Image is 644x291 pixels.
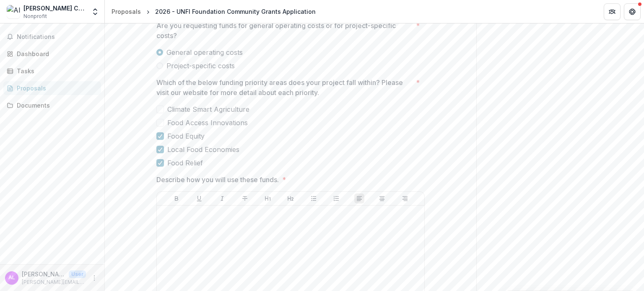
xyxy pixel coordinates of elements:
[240,193,250,203] button: Strike
[17,84,94,93] div: Proposals
[3,64,101,78] a: Tasks
[17,33,98,41] span: Notifications
[3,47,101,61] a: Dashboard
[624,3,641,20] button: Get Help
[167,158,203,168] span: Food Relief
[400,193,410,203] button: Align Right
[166,61,235,71] span: Project-specific costs
[377,193,387,203] button: Align Center
[8,275,15,281] div: Asher Landau
[3,30,101,44] button: Notifications
[167,144,239,155] span: Local Food Economies
[167,104,249,114] span: Climate Smart Agriculture
[167,118,248,128] span: Food Access Innovations
[3,81,101,95] a: Proposals
[89,273,99,283] button: More
[3,98,101,112] a: Documents
[23,4,86,13] div: [PERSON_NAME] Community
[7,5,20,18] img: Alta Community
[166,47,243,57] span: General operating costs
[309,193,319,203] button: Bullet List
[155,7,316,16] div: 2026 - UNFI Foundation Community Grants Application
[354,193,364,203] button: Align Left
[108,5,319,18] nav: breadcrumb
[286,193,296,203] button: Heading 2
[171,193,182,203] button: Bold
[112,7,141,16] div: Proposals
[23,13,47,20] span: Nonprofit
[331,193,341,203] button: Ordered List
[22,278,86,286] p: [PERSON_NAME][EMAIL_ADDRESS][DOMAIN_NAME]
[217,193,227,203] button: Italicize
[89,3,101,20] button: Open entity switcher
[69,270,86,278] p: User
[194,193,204,203] button: Underline
[156,175,279,185] p: Describe how you will use these funds.
[167,131,205,141] span: Food Equity
[17,67,94,75] div: Tasks
[604,3,621,20] button: Partners
[263,193,273,203] button: Heading 1
[156,77,413,98] p: Which of the below funding priority areas does your project fall within? Please visit our website...
[22,270,65,278] p: [PERSON_NAME]
[17,101,94,110] div: Documents
[108,5,144,18] a: Proposals
[17,49,94,58] div: Dashboard
[156,21,413,41] p: Are you requesting funds for general operating costs or for project-specific costs?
